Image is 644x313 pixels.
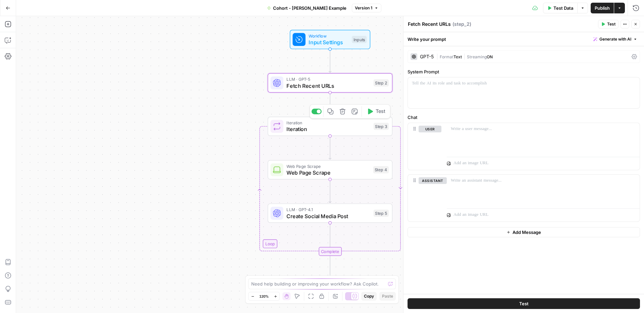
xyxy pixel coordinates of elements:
span: Iteration [286,120,370,126]
div: Web Page ScrapeWeb Page ScrapeStep 4 [268,160,392,180]
span: Format [440,54,453,59]
button: Paste [379,292,396,301]
span: Web Page Scrape [286,163,370,169]
button: Test Data [543,3,577,13]
button: user [419,126,441,132]
div: Write your prompt [404,32,644,46]
button: assistant [419,177,447,184]
label: Chat [408,114,640,121]
div: WorkflowInput SettingsInputs [268,30,392,49]
span: Test [519,300,529,307]
button: Test [598,20,619,28]
span: Paste [382,293,393,299]
div: user [408,123,441,170]
button: Version 1 [352,4,381,12]
span: LLM · GPT-5 [286,76,370,82]
div: Inputs [352,36,367,43]
span: Streaming [467,54,487,59]
span: ( step_2 ) [452,21,471,27]
div: Step 2 [374,79,389,87]
div: LLM · GPT-5Fetch Recent URLsStep 2 [268,73,392,93]
span: Input Settings [309,38,348,46]
g: Edge from step_4 to step_5 [329,179,331,203]
span: Web Page Scrape [286,169,370,177]
div: assistant [408,175,441,222]
g: Edge from step_3-iteration-end to end [329,256,331,279]
span: Workflow [309,33,348,39]
span: Test Data [553,5,573,11]
button: Copy [361,292,377,301]
span: Version 1 [355,5,372,11]
span: Iteration [286,125,370,133]
div: LLM · GPT-4.1Create Social Media PostStep 5 [268,203,392,223]
button: Cohort - [PERSON_NAME] Example [263,3,351,13]
button: Generate with AI [591,35,640,44]
g: Edge from step_3 to step_4 [329,136,331,160]
span: Generate with AI [599,36,631,42]
span: Copy [364,293,374,299]
span: Publish [595,5,610,11]
span: | [436,53,440,60]
div: Step 3 [374,123,389,130]
button: Publish [591,3,614,13]
span: ON [487,54,493,59]
span: Create Social Media Post [286,212,370,220]
span: | [462,53,467,60]
button: Add Message [408,227,640,237]
div: Step 4 [373,166,389,174]
span: Cohort - [PERSON_NAME] Example [273,5,346,11]
div: Complete [319,247,341,256]
div: GPT-5 [420,54,434,59]
span: Fetch Recent URLs [286,82,370,90]
button: Test [408,298,640,309]
div: Complete [268,247,392,256]
span: Test [376,108,385,115]
span: Text [453,54,462,59]
div: Step 5 [374,209,389,217]
label: System Prompt [408,68,640,75]
div: LoopIterationIterationStep 3Test [268,117,392,136]
textarea: Fetch Recent URLs [408,21,451,27]
span: 120% [259,294,269,299]
button: Test [364,106,388,117]
span: Add Message [513,229,541,236]
span: Test [607,21,615,27]
span: LLM · GPT-4.1 [286,206,370,213]
g: Edge from start to step_2 [329,49,331,73]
